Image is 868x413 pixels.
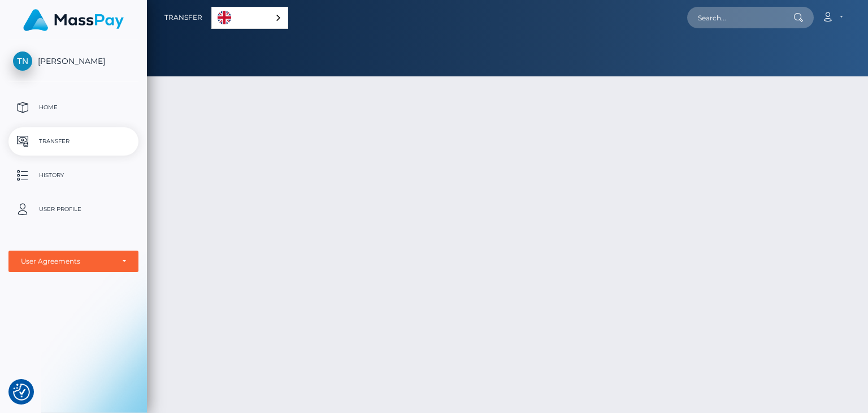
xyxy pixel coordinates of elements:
[211,7,288,29] aside: Language selected: English
[13,167,134,184] p: History
[23,9,124,31] img: MassPay
[13,201,134,218] p: User Profile
[164,6,202,29] a: Transfer
[212,7,288,28] a: English
[13,384,30,401] button: Consent Preferences
[13,99,134,116] p: Home
[211,7,288,29] div: Language
[687,7,793,28] input: Search...
[8,195,138,223] a: User Profile
[8,127,138,156] a: Transfer
[13,133,134,150] p: Transfer
[8,93,138,122] a: Home
[8,56,138,66] span: [PERSON_NAME]
[13,384,30,401] img: Revisit consent button
[8,251,138,272] button: User Agreements
[21,257,114,266] div: User Agreements
[8,161,138,190] a: History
